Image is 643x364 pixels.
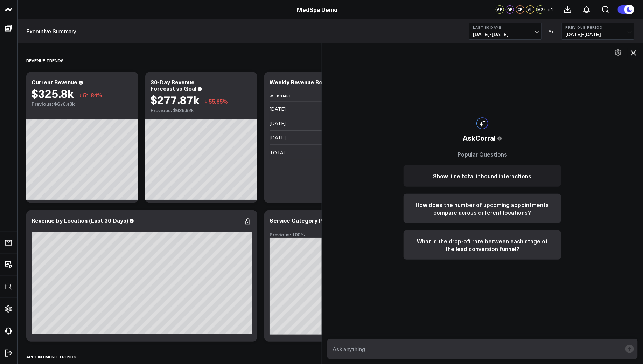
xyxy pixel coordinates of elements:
div: TOTAL [270,149,286,156]
h3: Popular Questions [404,150,561,158]
button: What is the drop-off rate between each stage of the lead conversion funnel? [404,230,561,260]
span: ↓ [79,90,82,99]
span: AskCorral [463,133,496,143]
div: [DATE] [270,134,286,141]
div: [DATE] [270,105,286,112]
b: Last 30 Days [473,25,538,29]
a: Executive Summary [26,27,76,35]
span: 51.84% [83,91,102,99]
span: [DATE] - [DATE] [473,32,538,37]
th: Week Start [270,90,340,102]
div: Revenue by Location (Last 30 Days) [32,217,128,224]
button: Last 30 Days[DATE]-[DATE] [469,23,542,40]
a: MedSpa Demo [297,6,337,13]
b: Previous Period [565,25,630,29]
span: 55.65% [209,97,228,105]
span: ↓ [204,97,207,106]
div: Previous: 100% [270,232,490,238]
div: Previous: $676.43k [32,101,133,107]
div: GP [496,5,504,14]
div: GP [506,5,514,14]
div: [DATE] [270,120,286,127]
div: AL [526,5,534,14]
div: Current Revenue [32,78,77,86]
div: REVENUE TRENDS [26,52,64,68]
div: CB [516,5,524,14]
span: [DATE] - [DATE] [565,32,630,37]
button: Show liine total inbound interactions [404,165,561,187]
button: Previous Period[DATE]-[DATE] [561,23,634,40]
div: Weekly Revenue Rollup [270,78,332,86]
div: Previous: $626.52k [151,108,252,113]
div: $277.87k [151,93,199,106]
div: VS [545,29,558,33]
div: $325.8k [32,87,74,99]
button: How does the number of upcoming appointments compare across different locations? [404,194,561,223]
div: 30-Day Revenue Forecast vs Goal [151,78,196,92]
button: +1 [546,5,555,14]
div: MG [536,5,545,14]
span: + 1 [548,7,554,12]
div: Service Category Performance [270,217,355,224]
